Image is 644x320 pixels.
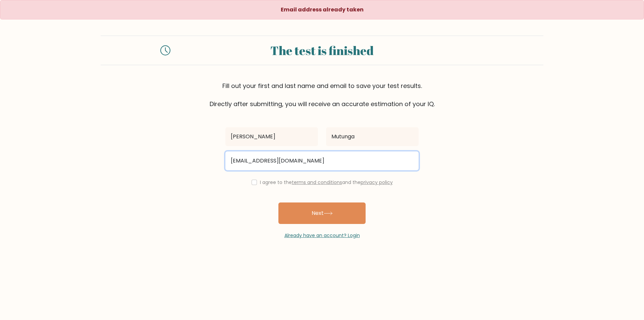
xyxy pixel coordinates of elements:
[225,127,318,146] input: First name
[361,179,393,186] a: privacy policy
[260,179,393,186] label: I agree to the and the
[292,179,342,186] a: terms and conditions
[225,151,419,170] input: Email
[101,81,543,108] div: Fill out your first and last name and email to save your test results. Directly after submitting,...
[284,232,360,239] a: Already have an account? Login
[281,6,364,13] strong: Email address already taken
[326,127,419,146] input: Last name
[178,41,466,59] div: The test is finished
[278,202,366,224] button: Next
